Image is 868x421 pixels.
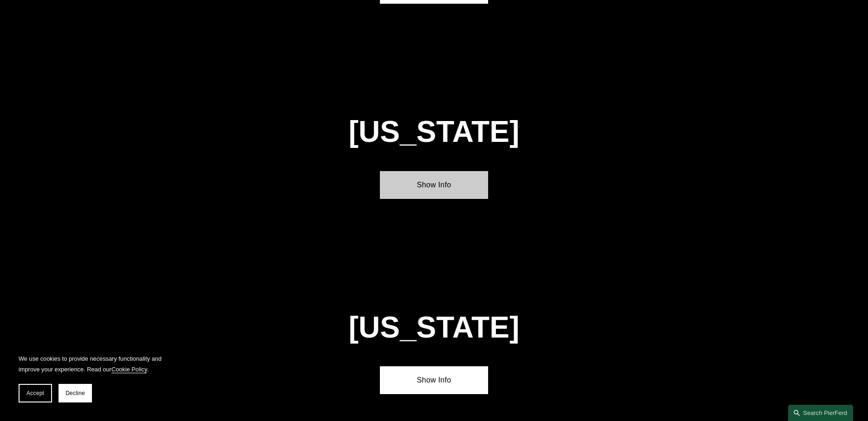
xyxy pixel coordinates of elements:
button: Decline [59,384,92,402]
p: We use cookies to provide necessary functionality and improve your experience. Read our . [19,353,167,375]
section: Cookie banner [9,344,176,412]
a: Show Info [380,171,488,199]
span: Accept [26,390,44,396]
a: Show Info [380,366,488,394]
button: Accept [19,384,52,402]
h1: [US_STATE] [299,311,569,344]
a: Cookie Policy [111,366,147,373]
h1: [US_STATE] [299,115,569,149]
a: Search this site [788,405,853,421]
span: Decline [65,390,85,396]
